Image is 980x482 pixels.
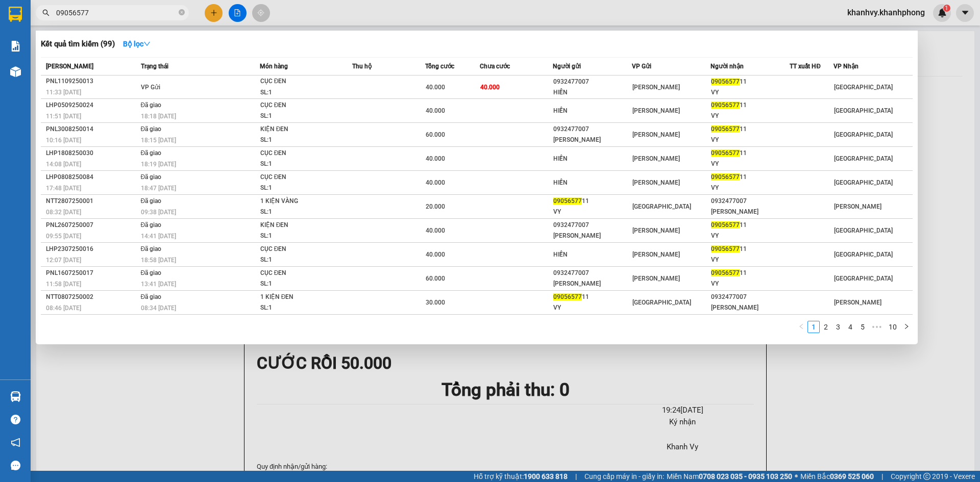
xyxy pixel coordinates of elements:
div: 0932477007 [553,220,631,231]
span: [GEOGRAPHIC_DATA] [834,131,893,138]
div: 11 [711,172,789,183]
span: [GEOGRAPHIC_DATA] [834,107,893,114]
li: (c) 2017 [116,48,171,61]
span: Đã giao [141,197,162,205]
span: 09056577 [711,78,740,85]
span: 12:07 [DATE] [46,257,81,264]
span: 08:32 [DATE] [46,209,81,216]
span: [PERSON_NAME] [632,275,680,282]
span: [PERSON_NAME] [834,299,881,306]
span: [PERSON_NAME] [632,107,680,114]
li: 1 [807,321,820,333]
span: Món hàng [260,63,288,70]
span: 13:41 [DATE] [141,281,176,288]
span: 40.000 [426,179,445,186]
li: Previous Page [795,321,807,333]
span: 40.000 [480,84,500,91]
div: PNL1607250017 [46,268,138,278]
span: 40.000 [426,251,445,258]
div: CỤC ĐEN [260,244,337,255]
span: 14:08 [DATE] [46,161,81,168]
div: 11 [711,268,789,278]
span: [GEOGRAPHIC_DATA] [834,227,893,234]
span: message [11,461,20,470]
div: PNL3008250014 [46,124,138,135]
span: [GEOGRAPHIC_DATA] [834,251,893,258]
div: SL: 1 [260,255,337,266]
div: [PERSON_NAME] [553,278,631,289]
span: 09:55 [DATE] [46,233,81,240]
div: HIỀN [553,154,631,164]
span: 18:47 [DATE] [141,185,176,192]
div: HIỀN [553,106,631,116]
div: VY [553,207,631,217]
span: 30.000 [426,299,445,306]
div: CỤC ĐEN [260,268,337,279]
span: Chưa cước [480,63,510,70]
span: Trạng thái [141,63,168,70]
div: VY [711,111,789,121]
span: 18:58 [DATE] [141,257,176,264]
div: VY [711,231,789,241]
span: [PERSON_NAME] [632,155,680,162]
div: KIỆN ĐEN [260,124,337,135]
span: 40.000 [426,227,445,234]
span: Đã giao [141,125,162,133]
img: logo.jpg [13,13,64,64]
span: [GEOGRAPHIC_DATA] [834,84,893,91]
img: logo.jpg [141,13,166,37]
span: 09056577 [711,221,740,229]
span: [GEOGRAPHIC_DATA] [834,179,893,186]
span: 08:34 [DATE] [141,305,176,312]
div: PNL2607250007 [46,220,138,231]
div: CỤC ĐEN [260,76,337,87]
span: left [798,323,804,329]
span: 09056577 [711,173,740,181]
div: 11 [711,100,789,111]
span: Đã giao [141,149,162,157]
span: question-circle [11,415,20,424]
div: CỤC ĐEN [260,100,337,111]
div: 11 [553,196,631,207]
span: 10:16 [DATE] [46,137,81,144]
div: 0932477007 [553,124,631,135]
span: [PERSON_NAME] [632,84,680,91]
li: 3 [832,321,844,333]
b: BIÊN NHẬN GỬI HÀNG [83,15,115,81]
a: 2 [820,321,831,333]
a: 4 [845,321,856,333]
span: VP Gửi [141,84,160,91]
div: VY [711,278,789,289]
div: KIỆN ĐEN [260,220,337,231]
span: [PERSON_NAME] [632,227,680,234]
span: ••• [869,321,885,333]
div: [PERSON_NAME] [711,207,789,217]
div: 0932477007 [553,268,631,278]
span: down [143,40,151,47]
div: PNL1109250013 [46,76,138,87]
div: 11 [711,77,789,87]
span: Người nhận [710,63,744,70]
span: Thu hộ [352,63,372,70]
span: 60.000 [426,275,445,282]
div: 1 KIỆN VÀNG [260,196,337,207]
div: SL: 1 [260,207,337,218]
li: 2 [820,321,832,333]
span: Đã giao [141,221,162,229]
strong: Bộ lọc [123,40,151,48]
span: TT xuất HĐ [790,63,821,70]
button: Bộ lọcdown [115,36,159,52]
div: LHP0808250084 [46,172,138,183]
span: 09056577 [711,245,740,252]
span: [PERSON_NAME] [834,203,881,210]
span: [GEOGRAPHIC_DATA] [834,275,893,282]
div: SL: 1 [260,87,337,98]
span: notification [11,438,20,447]
div: CỤC ĐEN [260,172,337,183]
a: 5 [857,321,868,333]
div: SL: 1 [260,231,337,242]
div: 1 KIỆN ĐEN [260,292,337,303]
span: 09:38 [DATE] [141,209,176,216]
span: 40.000 [426,107,445,114]
li: 5 [856,321,869,333]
